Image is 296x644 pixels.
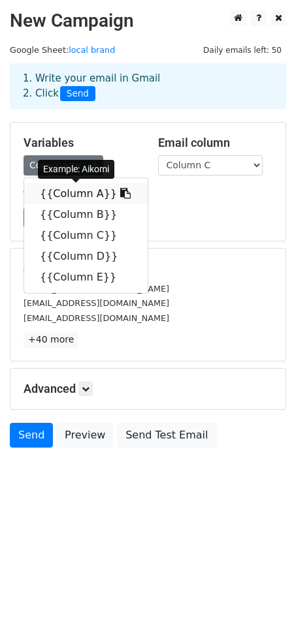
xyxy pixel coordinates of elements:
h5: Variables [24,136,139,150]
a: {{Column D}} [24,246,148,267]
a: Daily emails left: 50 [199,45,286,55]
h5: Email column [158,136,273,150]
a: {{Column E}} [24,267,148,288]
small: Google Sheet: [10,45,115,55]
a: Preview [56,423,114,448]
h5: Advanced [24,382,272,396]
div: Tiện ích trò chuyện [231,581,296,644]
a: Send Test Email [117,423,216,448]
a: {{Column C}} [24,225,148,246]
h2: New Campaign [10,10,286,32]
iframe: Chat Widget [231,581,296,644]
a: Send [10,423,53,448]
span: Send [60,86,95,102]
a: {{Column B}} [24,204,148,225]
h5: 43 Recipients [24,262,272,276]
span: Daily emails left: 50 [199,43,286,57]
a: +40 more [24,331,78,348]
div: 1. Write your email in Gmail 2. Click [13,71,283,101]
small: [EMAIL_ADDRESS][DOMAIN_NAME] [24,298,169,308]
a: {{Column A}} [24,183,148,204]
a: local brand [69,45,115,55]
small: [EMAIL_ADDRESS][DOMAIN_NAME] [24,284,169,294]
div: Example: Aikomi [38,160,114,179]
a: Copy/paste... [24,155,103,176]
small: [EMAIL_ADDRESS][DOMAIN_NAME] [24,313,169,323]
